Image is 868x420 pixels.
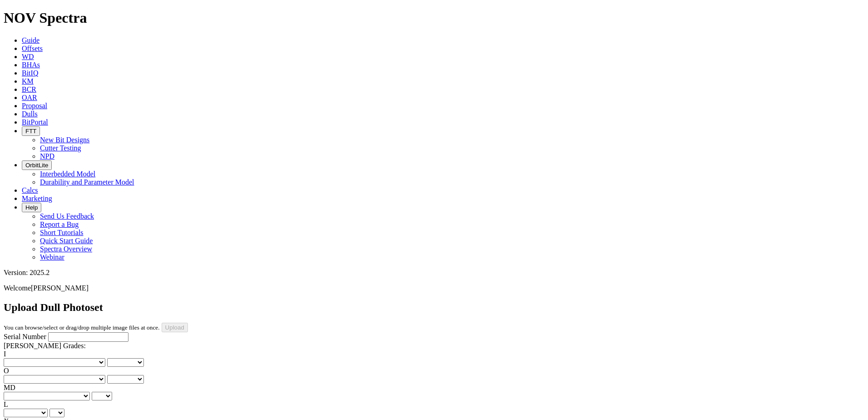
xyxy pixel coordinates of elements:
input: Upload [162,323,188,332]
a: Durability and Parameter Model [40,178,134,186]
a: Send Us Feedback [40,212,94,220]
a: Report a Bug [40,220,79,228]
a: Webinar [40,253,64,261]
a: BCR [22,85,36,93]
a: WD [22,53,34,60]
a: BitPortal [22,118,48,126]
a: Short Tutorials [40,229,84,236]
a: KM [22,77,34,85]
span: [PERSON_NAME] [31,284,89,292]
a: NPD [40,152,54,160]
a: BitIQ [22,69,38,77]
a: Proposal [22,102,47,110]
h1: NOV Spectra [4,10,864,26]
a: Cutter Testing [40,144,81,152]
label: L [4,400,8,408]
p: Welcome [4,284,864,292]
label: Serial Number [4,333,46,340]
a: Dulls [22,110,38,118]
div: [PERSON_NAME] Grades: [4,342,864,350]
label: MD [4,384,15,391]
small: You can browse/select or drag/drop multiple image files at once. [4,324,160,331]
button: FTT [22,126,40,136]
a: Quick Start Guide [40,237,93,245]
h2: Upload Dull Photoset [4,301,864,314]
a: BHAs [22,61,40,69]
a: New Bit Designs [40,136,89,144]
a: Marketing [22,195,52,202]
a: OAR [22,94,37,101]
a: Spectra Overview [40,245,92,253]
a: Calcs [22,186,38,194]
a: Offsets [22,45,43,52]
span: Help [25,204,38,211]
div: Version: 2025.2 [4,269,864,277]
a: Guide [22,36,39,44]
a: Interbedded Model [40,170,95,178]
button: Help [22,203,41,212]
button: OrbitLite [22,160,52,170]
span: OrbitLite [25,162,48,169]
span: FTT [25,128,36,135]
label: O [4,367,9,375]
label: I [4,350,6,358]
